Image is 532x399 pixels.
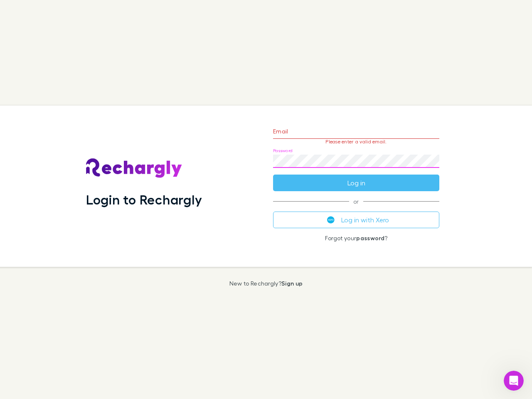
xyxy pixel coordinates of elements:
[273,175,439,191] button: Log in
[504,371,524,391] iframe: Intercom live chat
[273,148,293,154] label: Password
[281,280,303,287] a: Sign up
[273,139,439,145] p: Please enter a valid email.
[86,158,182,178] img: Rechargly's Logo
[273,212,439,228] button: Log in with Xero
[86,192,202,207] h1: Login to Rechargly
[273,201,439,202] span: or
[229,280,303,287] p: New to Rechargly?
[356,234,384,241] a: password
[273,235,439,241] p: Forgot your ?
[327,216,335,224] img: Xero's logo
